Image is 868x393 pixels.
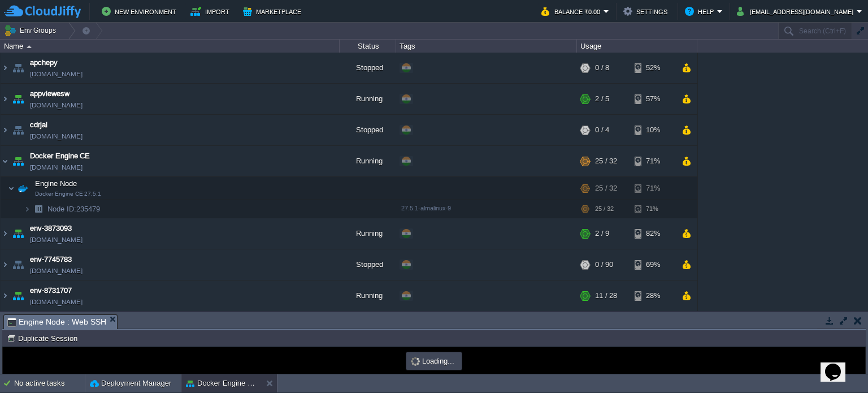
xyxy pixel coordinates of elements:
img: AMDAwAAAACH5BAEAAAAALAAAAAABAAEAAAICRAEAOw== [1,249,10,280]
a: [DOMAIN_NAME] [30,234,83,245]
div: 11 / 28 [595,280,617,311]
button: New Environment [102,5,180,18]
div: Stopped [340,249,396,280]
a: cdrjal [30,119,47,131]
img: AMDAwAAAACH5BAEAAAAALAAAAAABAAEAAAICRAEAOw== [15,177,31,200]
div: 25 / 32 [595,200,614,218]
div: 71% [635,146,671,176]
button: Import [190,5,233,18]
button: Settings [623,5,671,18]
div: 0 / 90 [595,249,613,280]
div: Running [340,218,396,249]
div: 69% [635,249,671,280]
a: env-3873093 [30,223,72,234]
div: Tags [397,40,576,53]
img: AMDAwAAAACH5BAEAAAAALAAAAAABAAEAAAICRAEAOw== [1,53,10,83]
img: AMDAwAAAACH5BAEAAAAALAAAAAABAAEAAAICRAEAOw== [10,115,26,145]
span: Docker Engine CE 27.5.1 [35,191,101,197]
img: AMDAwAAAACH5BAEAAAAALAAAAAABAAEAAAICRAEAOw== [10,84,26,114]
div: 2 / 9 [595,218,609,249]
img: CloudJiffy [4,5,81,19]
a: appviewesw [30,88,70,100]
span: 27.5.1-almalinux-9 [401,205,451,211]
img: AMDAwAAAACH5BAEAAAAALAAAAAABAAEAAAICRAEAOw== [1,84,10,114]
div: 10% [635,115,671,145]
button: Env Groups [4,23,60,38]
a: [DOMAIN_NAME] [30,296,83,308]
a: [DOMAIN_NAME] [30,265,83,277]
button: [EMAIL_ADDRESS][DOMAIN_NAME] [737,5,857,18]
img: AMDAwAAAACH5BAEAAAAALAAAAAABAAEAAAICRAEAOw== [1,146,10,176]
div: Stopped [340,115,396,145]
div: Running [340,280,396,311]
div: 52% [635,53,671,83]
div: No active tasks [14,374,85,392]
img: AMDAwAAAACH5BAEAAAAALAAAAAABAAEAAAICRAEAOw== [10,249,26,280]
div: Running [340,84,396,114]
div: 71% [635,177,671,200]
img: AMDAwAAAACH5BAEAAAAALAAAAAABAAEAAAICRAEAOw== [27,45,32,48]
a: env-7745783 [30,254,72,265]
img: AMDAwAAAACH5BAEAAAAALAAAAAABAAEAAAICRAEAOw== [1,115,10,145]
a: env-8731707 [30,285,72,296]
a: apchepy [30,57,58,68]
div: 25 / 32 [595,146,617,176]
div: Status [340,40,396,53]
span: 235479 [46,204,102,214]
div: 57% [635,84,671,114]
div: Usage [578,40,697,53]
a: [DOMAIN_NAME] [30,162,83,173]
span: Node ID: [47,205,76,213]
a: Docker Engine CE [30,150,90,162]
img: AMDAwAAAACH5BAEAAAAALAAAAAABAAEAAAICRAEAOw== [31,200,46,218]
div: 28% [635,280,671,311]
img: AMDAwAAAACH5BAEAAAAALAAAAAABAAEAAAICRAEAOw== [1,280,10,311]
img: AMDAwAAAACH5BAEAAAAALAAAAAABAAEAAAICRAEAOw== [10,280,26,311]
img: AMDAwAAAACH5BAEAAAAALAAAAAABAAEAAAICRAEAOw== [10,53,26,83]
span: Engine Node [34,179,79,188]
div: 82% [635,218,671,249]
a: [DOMAIN_NAME] [30,131,83,142]
button: Duplicate Session [7,333,81,343]
img: AMDAwAAAACH5BAEAAAAALAAAAAABAAEAAAICRAEAOw== [10,146,26,176]
button: Balance ₹0.00 [541,5,604,18]
iframe: chat widget [821,348,857,382]
a: [DOMAIN_NAME] [30,100,83,111]
div: 25 / 32 [595,177,617,200]
button: Help [685,5,717,18]
div: Name [1,40,339,53]
button: Marketplace [243,5,305,18]
button: Docker Engine CE [186,378,257,389]
div: 2 / 5 [595,84,609,114]
button: Deployment Manager [90,378,171,389]
div: Stopped [340,53,396,83]
div: Loading... [407,353,461,369]
div: 0 / 4 [595,115,609,145]
img: AMDAwAAAACH5BAEAAAAALAAAAAABAAEAAAICRAEAOw== [8,177,15,200]
div: Running [340,146,396,176]
img: AMDAwAAAACH5BAEAAAAALAAAAAABAAEAAAICRAEAOw== [1,218,10,249]
img: AMDAwAAAACH5BAEAAAAALAAAAAABAAEAAAICRAEAOw== [24,200,31,218]
a: Engine NodeDocker Engine CE 27.5.1 [34,179,79,188]
div: 71% [635,200,671,218]
a: Node ID:235479 [46,204,102,214]
span: Engine Node : Web SSH [7,315,106,329]
img: AMDAwAAAACH5BAEAAAAALAAAAAABAAEAAAICRAEAOw== [10,218,26,249]
a: [DOMAIN_NAME] [30,68,83,80]
div: 0 / 8 [595,53,609,83]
